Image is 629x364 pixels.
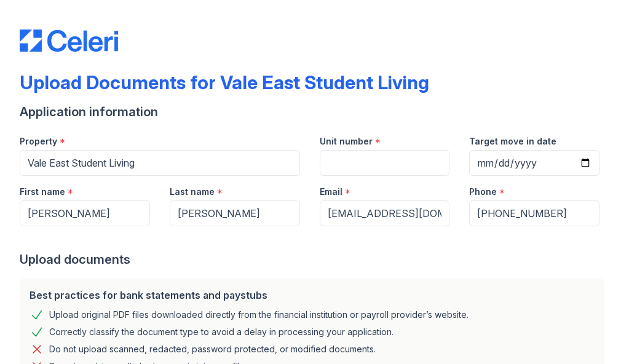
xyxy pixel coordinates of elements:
[170,186,215,198] label: Last name
[49,342,376,357] div: Do not upload scanned, redacted, password protected, or modified documents.
[20,135,57,148] label: Property
[320,186,342,198] label: Email
[469,135,556,148] label: Target move in date
[20,30,118,52] img: CE_Logo_Blue-a8612792a0a2168367f1c8372b55b34899dd931a85d93a1a3d3e32e68fde9ad4.png
[320,135,373,148] label: Unit number
[49,307,469,322] div: Upload original PDF files downloaded directly from the financial institution or payroll provider’...
[30,288,595,303] div: Best practices for bank statements and paystubs
[20,103,609,121] div: Application information
[49,325,394,339] div: Correctly classify the document type to avoid a delay in processing your application.
[469,186,497,198] label: Phone
[20,251,609,268] div: Upload documents
[20,71,429,93] div: Upload Documents for Vale East Student Living
[20,186,65,198] label: First name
